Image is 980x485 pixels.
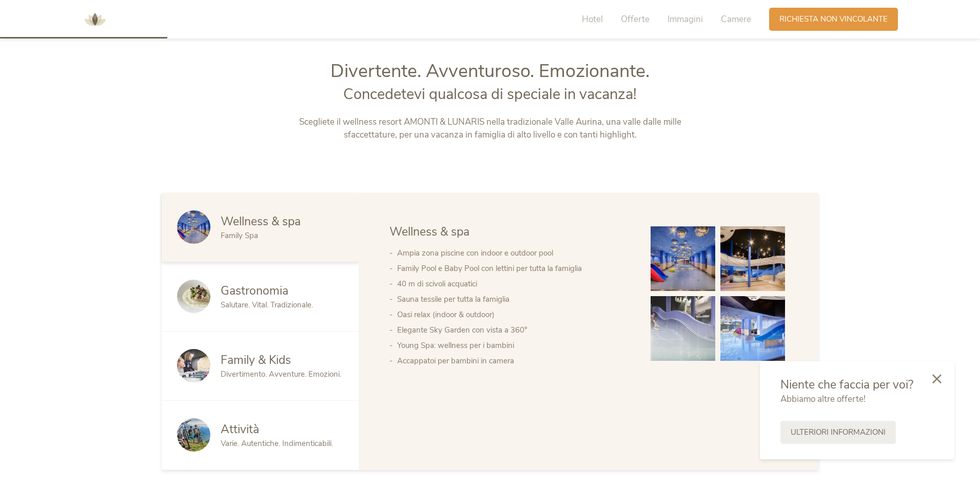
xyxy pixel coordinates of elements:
[221,438,333,449] span: Varie. Autentiche. Indimenticabili.
[397,353,630,368] li: Accappatoi per bambini in camera
[397,261,630,276] li: Family Pool e Baby Pool con lettini per tutta la famiglia
[330,59,650,84] span: Divertente. Avventuroso. Emozionante.
[221,421,259,437] span: Attività
[276,115,704,142] p: Scegliete il wellness resort AMONTI & LUNARIS nella tradizionale Valle Aurina, una valle dalle mi...
[397,245,630,261] li: Ampia zona piscine con indoor e outdoor pool
[221,300,313,310] span: Salutare. Vital. Tradizionale.
[780,377,913,393] span: Niente che faccia per voi?
[397,307,630,322] li: Oasi relax (indoor & outdoor)
[582,13,603,25] span: Hotel
[80,4,110,35] img: AMONTI & LUNARIS Wellnessresort
[221,283,288,299] span: Gastronomia
[668,13,703,25] span: Immagini
[397,322,630,338] li: Elegante Sky Garden con vista a 360°
[397,276,630,292] li: 40 m di scivoli acquatici
[397,292,630,307] li: Sauna tessile per tutta la famiglia
[221,352,291,368] span: Family & Kids
[791,427,886,438] span: Ulteriori informazioni
[779,14,888,25] span: Richiesta non vincolante
[80,15,110,23] a: AMONTI & LUNARIS Wellnessresort
[780,421,896,444] a: Ulteriori informazioni
[221,230,258,241] span: Family Spa
[343,84,637,104] span: Concedetevi qualcosa di speciale in vacanza!
[221,214,301,229] span: Wellness & spa
[621,13,650,25] span: Offerte
[389,224,469,240] span: Wellness & spa
[221,369,341,379] span: Divertimento. Avventure. Emozioni.
[397,338,630,353] li: Young Spa: wellness per i bambini
[721,13,751,25] span: Camere
[780,393,866,405] span: Abbiamo altre offerte!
